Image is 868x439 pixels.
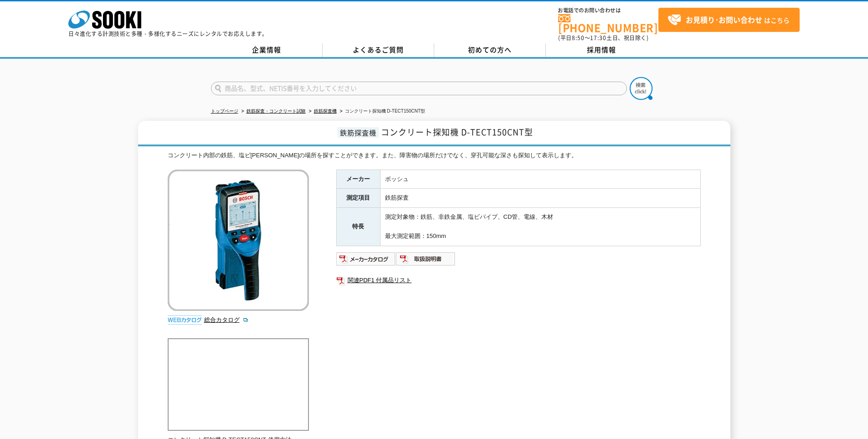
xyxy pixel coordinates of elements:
[168,315,202,325] img: webカタログ
[558,34,648,42] span: (平日 ～ 土日、祝日除く)
[211,43,323,57] a: 企業情報
[558,8,658,13] span: お電話でのお問い合わせは
[211,108,238,114] a: トップページ
[590,34,606,42] span: 17:30
[338,107,426,116] li: コンクリート探知機 D-TECT150CNT型
[338,127,379,138] span: 鉄筋探査機
[686,14,762,25] strong: お見積り･お問い合わせ
[380,170,700,189] td: ボッシュ
[546,43,657,57] a: 採用情報
[572,34,585,42] span: 8:50
[68,31,268,36] p: 日々進化する計測技術と多種・多様化するニーズにレンタルでお応えします。
[168,170,309,311] img: コンクリート探知機 D-TECT150CNT型
[211,82,627,95] input: 商品名、型式、NETIS番号を入力してください
[380,208,700,246] td: 測定対象物：鉄筋、非鉄金属、塩ビパイプ、CD管、電線、木材 最大測定範囲：150mm
[336,258,396,264] a: メーカーカタログ
[336,252,396,266] img: メーカーカタログ
[314,108,337,114] a: 鉄筋探査機
[381,126,533,138] span: コンクリート探知機 D-TECT150CNT型
[658,8,800,32] a: お見積り･お問い合わせはこちら
[558,14,658,33] a: [PHONE_NUMBER]
[668,13,790,27] span: はこちら
[336,208,380,246] th: 特長
[630,77,652,100] img: btn_search.png
[380,189,700,208] td: 鉄筋探査
[336,170,380,189] th: メーカー
[168,151,701,160] div: コンクリート内部の鉄筋、塩ビ[PERSON_NAME]の場所を探すことができます。また、障害物の場所だけでなく、穿孔可能な深さも探知して表示します。
[336,189,380,208] th: 測定項目
[434,43,546,57] a: 初めての方へ
[468,45,512,55] span: 初めての方へ
[336,274,701,286] a: 関連PDF1 付属品リスト
[396,252,456,266] img: 取扱説明書
[247,108,306,114] a: 鉄筋探査・コンクリート試験
[396,258,456,264] a: 取扱説明書
[204,316,249,323] a: 総合カタログ
[323,43,434,57] a: よくあるご質問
